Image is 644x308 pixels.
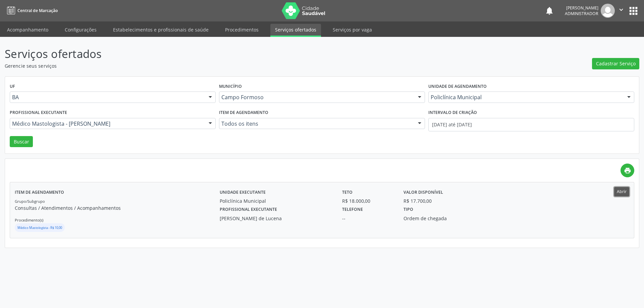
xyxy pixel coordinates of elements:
button: apps [628,5,639,17]
div: [PERSON_NAME] de Lucena [220,215,333,222]
a: Serviços por vaga [328,24,377,36]
div: -- [342,215,394,222]
label: Unidade executante [220,187,266,197]
a: Estabelecimentos e profissionais de saúde [108,24,213,36]
button: notifications [545,6,554,15]
span: Policlínica Municipal [431,94,621,101]
i: print [624,167,631,174]
span: Cadastrar Serviço [596,60,636,67]
label: Profissional executante [220,204,277,215]
a: Central de Marcação [5,5,58,16]
small: Procedimento(s) [15,218,43,223]
div: R$ 18.000,00 [342,197,394,204]
label: Item de agendamento [15,187,64,197]
span: Administrador [565,11,598,16]
button: Cadastrar Serviço [592,58,639,69]
small: Grupo/Subgrupo [15,199,45,204]
label: Item de agendamento [219,108,268,118]
span: Todos os itens [221,120,411,127]
p: Consultas / Atendimentos / Acompanhamentos [15,204,220,211]
a: Serviços ofertados [270,24,321,37]
i:  [618,6,625,13]
label: Telefone [342,204,363,215]
label: Intervalo de criação [428,108,477,118]
span: BA [12,94,202,101]
a: Procedimentos [220,24,263,36]
label: UF [10,81,15,92]
img: img [601,4,615,18]
label: Profissional executante [10,108,67,118]
a: Acompanhamento [2,24,53,36]
label: Valor disponível [404,187,443,197]
span: Médico Mastologista - [PERSON_NAME] [12,120,202,127]
label: Tipo [404,204,413,215]
div: Policlínica Municipal [220,197,333,204]
label: Teto [342,187,353,197]
label: Unidade de agendamento [428,81,487,92]
a: print [621,164,634,177]
span: Central de Marcação [17,8,58,13]
p: Serviços ofertados [5,46,449,62]
button: Abrir [614,187,629,196]
div: R$ 17.700,00 [404,197,432,204]
div: [PERSON_NAME] [565,5,598,11]
button:  [615,4,628,18]
span: Campo Formoso [221,94,411,101]
button: Buscar [10,136,33,147]
p: Gerencie seus serviços [5,62,449,69]
label: Município [219,81,242,92]
a: Configurações [60,24,101,36]
div: Ordem de chegada [404,215,486,222]
small: Médico Mastologista - R$ 10,00 [17,226,62,230]
input: Selecione um intervalo [428,118,634,131]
